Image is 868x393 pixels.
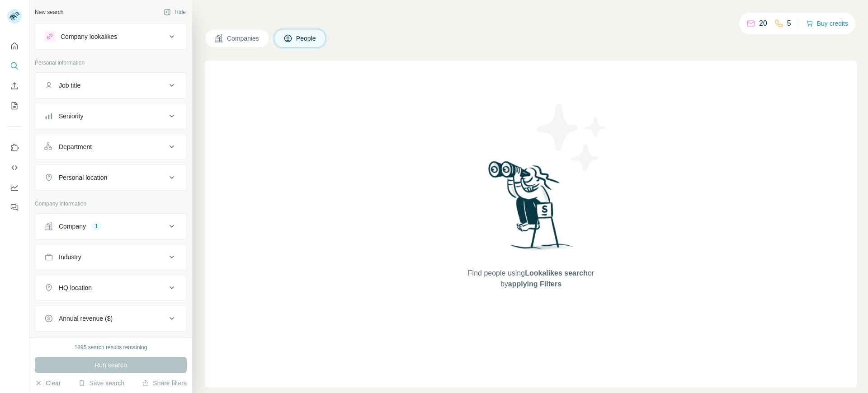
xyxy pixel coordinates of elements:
button: Save search [78,379,124,388]
img: Surfe Illustration - Stars [531,97,613,178]
h4: Search [205,11,857,23]
div: New search [35,8,63,16]
p: 20 [759,18,767,29]
button: Buy credits [806,17,848,30]
span: Companies [227,34,260,43]
button: Use Surfe API [7,159,22,176]
div: Seniority [59,112,83,121]
span: Find people using or by [458,268,603,290]
div: Industry [59,253,81,262]
button: HQ location [35,277,186,299]
div: 1 [91,222,102,230]
div: 1895 search results remaining [75,343,147,351]
p: 5 [787,18,791,29]
button: My lists [7,98,22,114]
div: Department [59,142,92,151]
button: Use Surfe on LinkedIn [7,140,22,156]
button: Dashboard [7,179,22,196]
button: Share filters [142,379,187,388]
button: Enrich CSV [7,78,22,94]
button: Company1 [35,215,186,237]
button: Quick start [7,38,22,54]
button: Department [35,136,186,158]
span: applying Filters [508,280,561,288]
div: Annual revenue ($) [59,314,113,323]
p: Personal information [35,59,187,67]
div: Job title [59,81,80,90]
button: Search [7,58,22,74]
span: Lookalikes search [525,269,588,277]
div: Company [59,222,86,231]
span: People [296,34,317,43]
button: Job title [35,75,186,96]
img: Surfe Illustration - Woman searching with binoculars [484,159,578,259]
button: Company lookalikes [35,26,186,47]
button: Personal location [35,167,186,188]
button: Annual revenue ($) [35,308,186,329]
button: Seniority [35,105,186,127]
button: Feedback [7,199,22,215]
button: Industry [35,246,186,268]
button: Clear [35,379,61,388]
div: HQ location [59,283,92,292]
div: Company lookalikes [61,32,117,41]
p: Company information [35,200,187,208]
div: Personal location [59,173,107,182]
button: Hide [157,5,192,19]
